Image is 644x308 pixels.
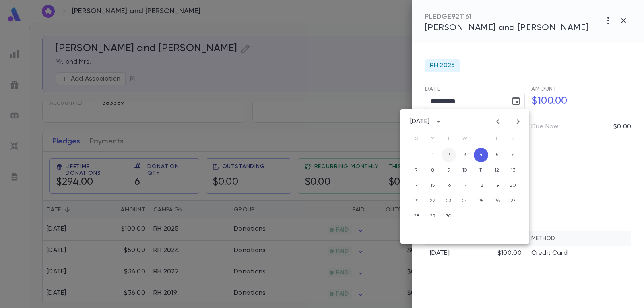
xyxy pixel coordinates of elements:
button: 27 [506,194,520,208]
button: 9 [442,163,456,178]
p: Due Now [531,123,558,131]
button: 12 [490,163,504,178]
span: Friday [490,131,504,147]
div: PLEDGE 921161 [425,13,588,21]
button: 8 [425,163,440,178]
span: Sunday [409,131,424,147]
th: Method [526,231,631,246]
button: 3 [458,148,472,162]
button: 19 [490,178,504,193]
button: 22 [425,194,440,208]
span: Date [425,86,440,92]
div: RH 2025 [425,59,460,72]
button: 18 [474,178,488,193]
p: $0.00 [613,123,631,131]
button: calendar view is open, switch to year view [432,115,445,128]
h5: $100.00 [526,93,631,110]
button: 2 [442,148,456,162]
button: 5 [490,148,504,162]
span: Wednesday [458,131,472,147]
span: Monday [425,131,440,147]
button: 29 [425,209,440,223]
span: Saturday [506,131,520,147]
p: Credit Card [531,249,568,257]
button: 20 [506,178,520,193]
button: 15 [425,178,440,193]
span: RH 2025 [430,62,455,70]
button: 13 [506,163,520,178]
span: Thursday [474,131,488,147]
div: $100.00 [497,249,522,257]
button: 21 [409,194,424,208]
span: Amount [531,86,557,92]
button: 4 [474,148,488,162]
button: 10 [458,163,472,178]
button: 6 [506,148,520,162]
button: 1 [425,148,440,162]
button: Next month [512,115,524,128]
button: 30 [442,209,456,223]
button: 26 [490,194,504,208]
button: 14 [409,178,424,193]
span: [PERSON_NAME] and [PERSON_NAME] [425,23,588,32]
button: 11 [474,163,488,178]
div: [DATE] [410,118,429,126]
button: 25 [474,194,488,208]
button: 16 [442,178,456,193]
button: Previous month [491,115,504,128]
button: 24 [458,194,472,208]
button: 23 [442,194,456,208]
button: 17 [458,178,472,193]
button: Choose date, selected date is Sep 4, 2025 [508,93,524,109]
div: [DATE] [430,249,497,257]
button: 7 [409,163,424,178]
button: 28 [409,209,424,223]
span: Tuesday [442,131,456,147]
